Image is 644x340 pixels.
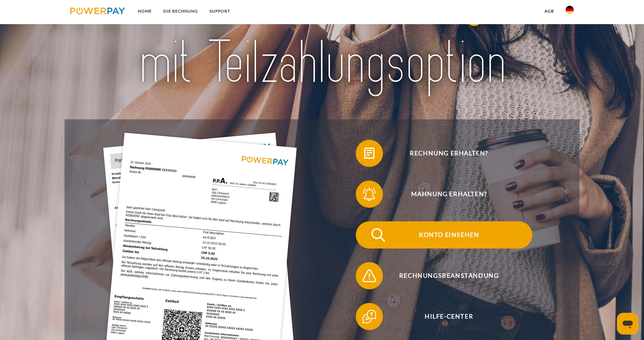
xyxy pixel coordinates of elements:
img: qb_help.svg [361,308,378,325]
img: de [566,6,574,14]
a: DIE RECHNUNG [158,5,204,17]
img: logo-powerpay.svg [70,7,125,14]
button: Konto einsehen [356,221,532,249]
button: Hilfe-Center [356,303,532,330]
a: SUPPORT [204,5,236,17]
img: qb_bill.svg [361,145,378,162]
span: Rechnungsbeanstandung [366,262,532,289]
span: Rechnung erhalten? [366,140,532,167]
span: Konto einsehen [366,221,532,249]
img: qb_warning.svg [361,267,378,284]
button: Rechnung erhalten? [356,140,532,167]
a: Home [132,5,158,17]
iframe: Schaltfläche zum Öffnen des Messaging-Fensters [617,313,639,335]
a: agb [539,5,560,17]
img: qb_bell.svg [361,186,378,203]
img: qb_search.svg [370,226,387,243]
span: Hilfe-Center [366,303,532,330]
button: Rechnungsbeanstandung [356,262,532,289]
span: Mahnung erhalten? [366,181,532,208]
button: Mahnung erhalten? [356,181,532,208]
